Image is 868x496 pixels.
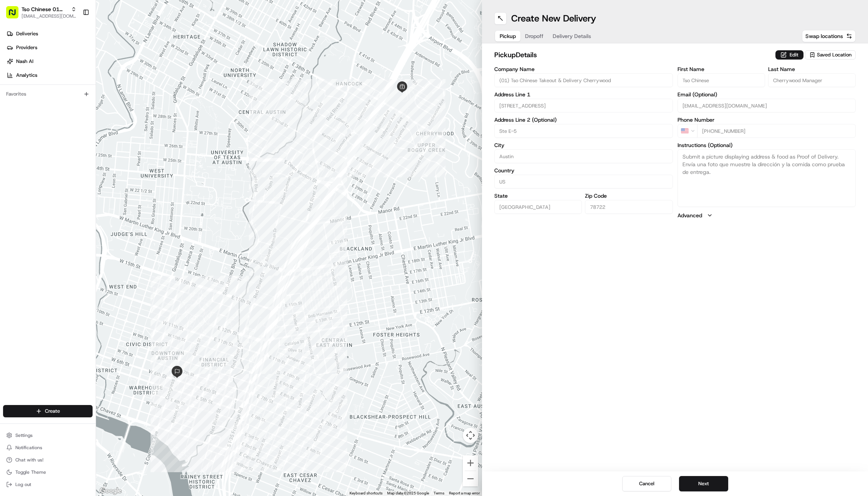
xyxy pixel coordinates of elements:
input: Enter phone number [697,124,856,138]
input: Enter first name [678,73,765,87]
input: Enter city [494,149,673,163]
a: Analytics [3,69,96,81]
span: Analytics [16,72,37,79]
button: Chat with us! [3,455,93,465]
button: Notifications [3,442,93,453]
button: Zoom in [463,455,478,471]
label: State [494,193,582,198]
span: Settings [15,432,33,438]
span: Toggle Theme [15,469,46,475]
button: [EMAIL_ADDRESS][DOMAIN_NAME] [22,13,76,19]
img: Google [98,486,123,496]
a: Providers [3,41,96,54]
a: Report a map error [449,491,480,495]
a: Open this area in Google Maps (opens a new window) [98,486,123,496]
button: Tso Chinese 01 Cherrywood[EMAIL_ADDRESS][DOMAIN_NAME] [3,3,80,21]
span: Delivery Details [553,32,591,40]
label: First Name [678,66,765,72]
button: Map camera controls [463,428,478,443]
span: Providers [16,44,37,51]
button: Saved Location [805,50,856,60]
button: Edit [775,50,803,60]
span: Create [45,408,60,415]
label: Phone Number [678,117,856,122]
input: Enter email address [678,99,856,112]
button: Swap locations [802,30,856,42]
input: Enter company name [494,73,673,87]
input: Enter address [494,99,673,112]
button: Next [679,476,728,491]
span: Swap locations [805,32,843,40]
label: Last Name [768,66,856,72]
button: Toggle Theme [3,467,93,478]
a: Deliveries [3,28,96,40]
input: Enter last name [768,73,856,87]
button: Advanced [678,212,856,219]
div: Favorites [3,88,93,100]
label: Zip Code [585,193,673,198]
input: Enter state [494,200,582,214]
label: Instructions (Optional) [678,142,856,148]
button: Settings [3,430,93,441]
button: Log out [3,479,93,490]
label: City [494,142,673,148]
input: Enter country [494,175,673,188]
h2: pickup Details [494,50,771,60]
span: Saved Location [817,51,851,58]
label: Company Name [494,66,673,72]
button: Tso Chinese 01 Cherrywood [22,5,68,13]
input: Enter zip code [585,200,673,214]
button: Keyboard shortcuts [350,491,383,496]
button: Create [3,405,93,417]
span: Map data ©2025 Google [387,491,429,495]
label: Email (Optional) [678,92,856,97]
span: Chat with us! [15,457,43,463]
button: Cancel [622,476,671,491]
span: Nash AI [16,58,33,65]
textarea: Submit a picture displaying address & food as Proof of Delivery. Envía una foto que muestre la di... [678,149,856,207]
input: Apartment, suite, unit, etc. [494,124,673,138]
label: Country [494,168,673,173]
label: Address Line 2 (Optional) [494,117,673,122]
a: Terms (opens in new tab) [434,491,444,495]
span: Deliveries [16,30,38,37]
span: Notifications [15,445,42,451]
h1: Create New Delivery [511,12,596,25]
button: Zoom out [463,471,478,486]
span: Log out [15,481,31,488]
span: Pickup [500,32,516,40]
a: Nash AI [3,55,96,68]
span: Dropoff [525,32,543,40]
label: Address Line 1 [494,92,673,97]
label: Advanced [678,212,702,219]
